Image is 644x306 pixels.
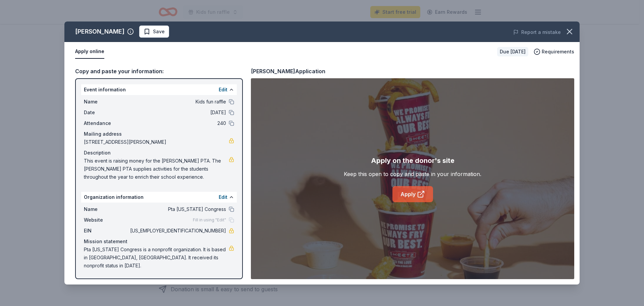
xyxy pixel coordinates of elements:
[84,157,229,181] span: This event is raising money for the [PERSON_NAME] PTA. The [PERSON_NAME] PTA supplies activities ...
[129,98,226,106] span: Kids fun raffle
[84,205,129,213] span: Name
[84,130,234,138] div: Mailing address
[84,246,229,270] span: Pta [US_STATE] Congress is a nonprofit organization. It is based in [GEOGRAPHIC_DATA], [GEOGRAPHI...
[153,28,165,36] span: Save
[75,67,243,76] div: Copy and paste your information:
[84,227,129,235] span: EIN
[139,26,169,38] button: Save
[84,98,129,106] span: Name
[371,155,454,166] div: Apply on the donor's site
[193,217,226,223] span: Fill in using "Edit"
[219,193,227,201] button: Edit
[534,48,574,56] button: Requirements
[251,67,325,76] div: [PERSON_NAME] Application
[81,84,237,95] div: Event information
[84,138,229,146] span: [STREET_ADDRESS][PERSON_NAME]
[219,86,227,94] button: Edit
[392,186,433,202] a: Apply
[84,149,234,157] div: Description
[497,47,528,56] div: Due [DATE]
[129,108,226,117] span: [DATE]
[129,227,226,235] span: [US_EMPLOYER_IDENTIFICATION_NUMBER]
[129,119,226,127] span: 240
[129,205,226,213] span: Pta [US_STATE] Congress
[344,170,481,178] div: Keep this open to copy and paste in your information.
[84,216,129,224] span: Website
[84,108,129,117] span: Date
[75,45,104,59] button: Apply online
[513,28,561,36] button: Report a mistake
[81,192,237,203] div: Organization information
[84,119,129,127] span: Attendance
[84,237,234,246] div: Mission statement
[542,48,574,56] span: Requirements
[75,26,124,37] div: [PERSON_NAME]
